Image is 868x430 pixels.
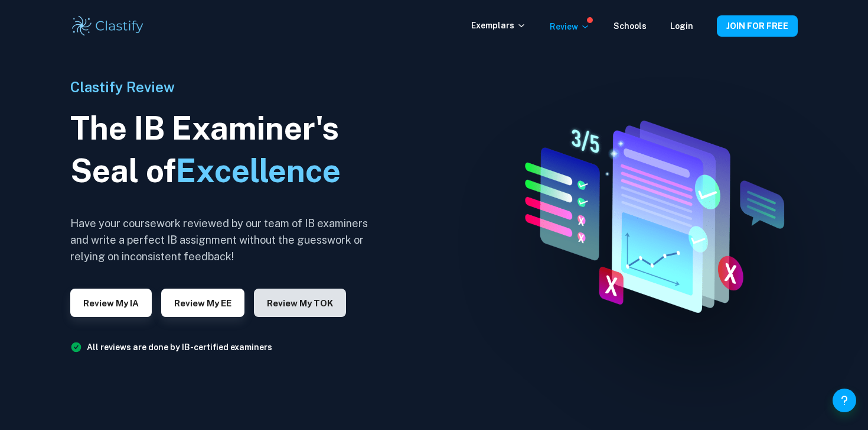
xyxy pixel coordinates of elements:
a: All reviews are done by IB-certified examiners [87,342,272,352]
p: Review [550,20,590,33]
h6: Clastify Review [70,76,377,98]
button: Help and Feedback [833,389,856,412]
span: Excellence [176,152,341,189]
a: Schools [614,21,647,31]
a: Login [670,21,693,31]
img: Clastify logo [70,14,145,38]
h6: Have your coursework reviewed by our team of IB examiners and write a perfect IB assignment witho... [70,215,377,265]
button: Review my IA [70,289,152,317]
button: Review my TOK [254,289,346,317]
h1: The IB Examiner's Seal of [70,107,377,192]
img: IA Review hero [500,112,799,318]
button: Review my EE [161,289,244,317]
button: JOIN FOR FREE [717,15,798,37]
p: Exemplars [471,19,526,32]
